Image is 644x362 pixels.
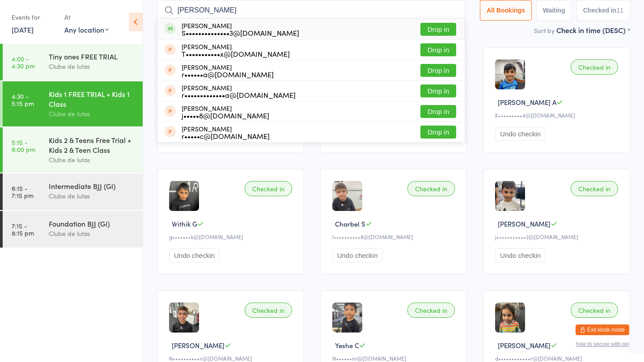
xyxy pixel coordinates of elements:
div: Checked in [571,303,618,318]
a: 4:30 -5:15 pmKids 1 FREE TRIAL + Kids 1 ClassClube de lutas [3,81,143,126]
button: Undo checkin [169,248,220,262]
div: Any location [64,25,109,34]
div: Kids 1 FREE TRIAL + Kids 1 Class [49,89,135,109]
span: Yeshe C [335,341,359,350]
button: Drop in [420,23,456,36]
div: Checked in [407,181,455,196]
div: l••••••••••8@[DOMAIN_NAME] [332,233,458,240]
div: j•••••••••••2@[DOMAIN_NAME] [495,233,621,240]
button: Exit kiosk mode [576,324,629,335]
img: image1739164530.png [169,303,199,333]
div: N••••••m@[DOMAIN_NAME] [332,354,458,362]
div: Kids 2 & Teens Free Trial + Kids 2 & Teen Class [49,135,135,155]
div: Intermediate BJJ (Gi) [49,181,135,191]
img: image1730788589.png [495,181,525,211]
button: Drop in [420,43,456,56]
img: image1731103397.png [332,181,362,211]
a: 6:15 -7:15 pmIntermediate BJJ (Gi)Clube de lutas [3,173,143,210]
div: Clube de lutas [49,191,135,201]
div: Tiny ones FREE TRIAL [49,51,135,61]
button: Undo checkin [495,248,546,262]
div: Checked in [245,303,292,318]
div: T•••••••••••x@[DOMAIN_NAME] [182,50,290,57]
div: Events for [12,10,55,25]
div: Check in time (DESC) [556,25,630,35]
div: [PERSON_NAME] [182,105,269,119]
div: r•••••••••••••a@[DOMAIN_NAME] [182,91,296,98]
time: 5:15 - 6:00 pm [12,139,35,153]
div: Clube de lutas [49,61,135,72]
div: K•••••••••4@[DOMAIN_NAME] [495,111,621,119]
div: Clube de lutas [49,109,135,119]
div: [PERSON_NAME] [182,22,299,36]
div: j•••••8@[DOMAIN_NAME] [182,112,269,119]
time: 4:00 - 4:30 pm [12,55,35,69]
img: image1723244132.png [332,303,362,333]
div: N••••••••••n@[DOMAIN_NAME] [169,354,295,362]
div: Clube de lutas [49,155,135,165]
div: Checked in [245,181,292,196]
button: Drop in [420,126,456,139]
div: [PERSON_NAME] [182,84,296,98]
div: Foundation BJJ (Gi) [49,219,135,228]
div: r•••••c@[DOMAIN_NAME] [182,132,270,139]
div: At [64,10,109,25]
div: g•••••••k@[DOMAIN_NAME] [169,233,295,240]
div: r••••••a@[DOMAIN_NAME] [182,71,274,78]
span: [PERSON_NAME] A [498,97,556,107]
img: image1743398837.png [495,303,525,333]
div: S••••••••••••••3@[DOMAIN_NAME] [182,29,299,36]
button: Drop in [420,105,456,118]
span: [PERSON_NAME] [172,341,225,350]
a: 7:15 -8:15 pmFoundation BJJ (Gi)Clube de lutas [3,211,143,248]
div: d••••••••••••r@[DOMAIN_NAME] [495,354,621,362]
div: Checked in [571,59,618,75]
div: [PERSON_NAME] [182,63,274,78]
label: Sort by [534,26,555,35]
button: how to secure with pin [576,341,629,347]
button: Undo checkin [332,248,383,262]
time: 6:15 - 7:15 pm [12,185,34,199]
div: Clube de lutas [49,228,135,239]
time: 7:15 - 8:15 pm [12,222,34,236]
div: Checked in [407,303,455,318]
a: 4:00 -4:30 pmTiny ones FREE TRIALClube de lutas [3,44,143,80]
button: Drop in [420,64,456,77]
span: Vrithik G [172,219,197,228]
img: image1725061424.png [169,181,199,211]
span: [PERSON_NAME] [498,341,551,350]
div: 11 [616,7,623,14]
span: [PERSON_NAME] [498,219,551,228]
img: image1749022208.png [495,59,525,89]
div: [PERSON_NAME] [182,125,270,139]
button: Drop in [420,84,456,97]
span: Charbel S [335,219,365,228]
div: [PERSON_NAME] [182,43,290,57]
a: 5:15 -6:00 pmKids 2 & Teens Free Trial + Kids 2 & Teen ClassClube de lutas [3,127,143,173]
time: 4:30 - 5:15 pm [12,93,34,107]
div: Checked in [571,181,618,196]
button: Undo checkin [495,127,546,141]
a: [DATE] [12,25,34,34]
